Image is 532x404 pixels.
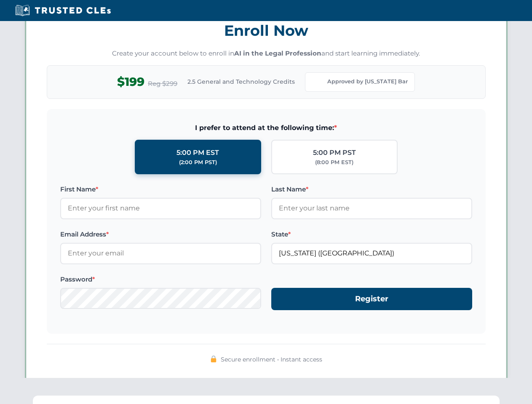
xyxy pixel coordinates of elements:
[271,243,472,264] input: Florida (FL)
[179,158,217,167] div: (2:00 PM PST)
[13,4,113,17] img: Trusted CLEs
[327,77,408,86] span: Approved by [US_STATE] Bar
[312,76,324,88] img: Florida Bar
[60,198,261,219] input: Enter your first name
[60,122,472,133] span: I prefer to attend at the following time:
[234,49,321,57] strong: AI in the Legal Profession
[187,77,295,86] span: 2.5 General and Technology Credits
[271,288,472,310] button: Register
[176,147,219,158] div: 5:00 PM EST
[313,147,356,158] div: 5:00 PM PST
[210,356,217,362] img: 🔒
[271,229,472,239] label: State
[315,158,353,167] div: (8:00 PM EST)
[148,79,177,89] span: Reg $299
[47,17,486,44] h3: Enroll Now
[47,49,486,58] p: Create your account below to enroll in and start learning immediately.
[60,243,261,264] input: Enter your email
[271,198,472,219] input: Enter your last name
[221,355,322,364] span: Secure enrollment • Instant access
[60,229,261,239] label: Email Address
[60,274,261,284] label: Password
[271,184,472,194] label: Last Name
[117,72,144,91] span: $199
[60,184,261,194] label: First Name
